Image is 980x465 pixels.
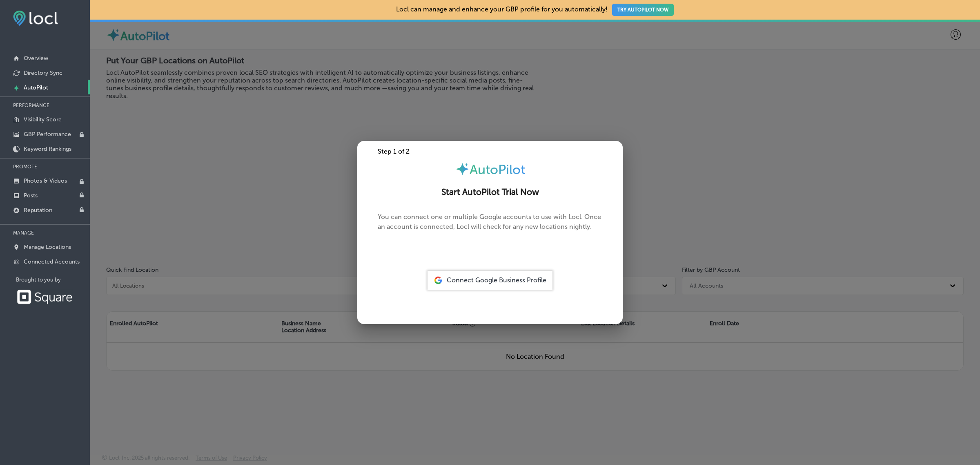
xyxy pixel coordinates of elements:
[24,244,71,250] p: Manage Locations
[13,11,58,26] img: fda3e92497d09a02dc62c9cd864e3231.png
[24,177,67,184] p: Photos & Videos
[367,187,613,197] h2: Start AutoPilot Trial Now
[455,162,470,176] img: autopilot-icon
[357,148,623,155] div: Step 1 of 2
[24,131,71,138] p: GBP Performance
[24,258,80,265] p: Connected Accounts
[24,84,48,91] p: AutoPilot
[378,212,602,245] p: You can connect one or multiple Google accounts to use with Locl. Once an account is connected, L...
[24,55,48,62] p: Overview
[447,276,546,284] span: Connect Google Business Profile
[16,277,90,283] p: Brought to you by
[24,207,52,214] p: Reputation
[16,289,73,304] img: Square
[24,116,62,123] p: Visibility Score
[24,192,38,199] p: Posts
[24,145,71,152] p: Keyword Rankings
[470,162,525,177] span: AutoPilot
[24,69,62,76] p: Directory Sync
[612,4,674,16] button: TRY AUTOPILOT NOW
